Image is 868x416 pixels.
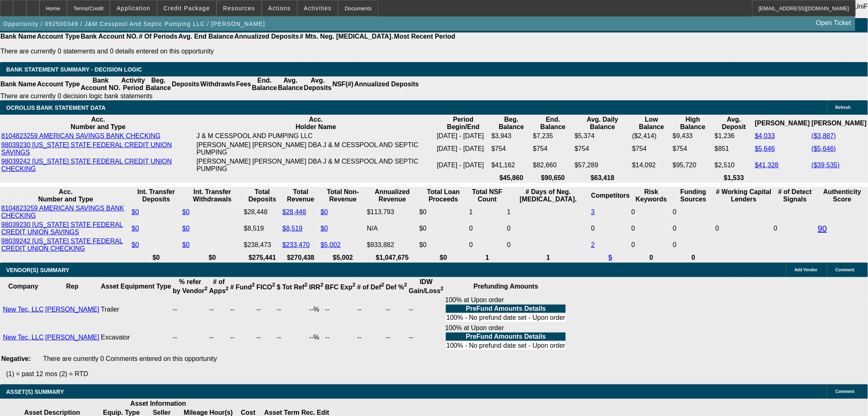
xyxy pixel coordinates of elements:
td: $238,473 [243,237,281,253]
a: [PERSON_NAME] [45,306,99,313]
th: Avg. Deposits [304,76,332,92]
th: Withdrawls [200,76,235,92]
th: $270,438 [282,254,319,262]
td: -- [409,296,444,323]
td: $9,433 [672,132,713,140]
td: $851 [714,141,754,157]
th: Bank Account NO. [80,76,121,92]
sup: 2 [304,282,307,288]
p: There are currently 0 statements and 0 details entered on this opportunity [0,48,455,55]
td: 0 [631,221,672,236]
b: IRR [309,284,324,291]
th: $5,002 [320,254,366,262]
td: 0 [469,221,506,236]
a: 98039230 [US_STATE] STATE FEDERAL CREDIT UNION SAVINGS [1,141,172,156]
span: 0 [715,225,719,232]
b: FICO [256,284,275,291]
sup: 2 [205,286,208,292]
th: 0 [631,254,672,262]
b: $ Tot Ref [277,284,308,291]
a: 3 [591,208,595,215]
th: Int. Transfer Deposits [131,188,181,203]
b: # Fund [230,284,255,291]
td: -- [357,296,385,323]
td: -- [386,324,408,351]
th: $0 [419,254,468,262]
span: Refresh [836,105,851,110]
div: $113,793 [367,208,418,216]
th: Funding Sources [673,188,715,203]
td: 1 [469,204,506,220]
th: 0 [673,254,715,262]
a: $4,033 [755,132,775,139]
th: 1 [469,254,506,262]
td: -- [172,296,208,323]
a: 2 [591,241,595,248]
span: Activities [304,5,332,12]
td: $0 [419,237,468,253]
b: Hour(s) [210,409,233,416]
b: Seller [153,409,171,416]
td: -- [325,296,356,323]
sup: 2 [226,286,228,292]
td: 0 [507,237,590,253]
th: Annualized Deposits [234,32,299,41]
td: 0 [507,221,590,236]
a: $28,448 [282,208,306,215]
a: $5,646 [755,145,775,152]
span: Bank Statement Summary - Decision Logic [6,66,142,73]
span: Credit Package [164,5,210,12]
b: Asset Description [24,409,80,416]
th: Most Recent Period [394,32,456,41]
td: -- [256,324,276,351]
th: Avg. End Balance [178,32,234,41]
th: Sum of the Total NSF Count and Total Overdraft Fee Count from Ocrolus [469,188,506,203]
td: 0 [673,221,715,236]
th: Acc. Number and Type [1,188,130,203]
th: # of Detect Signals [773,188,817,203]
th: $1,047,675 [366,254,418,262]
th: $0 [131,254,181,262]
td: Trailer [101,296,171,323]
div: 100% at Upon order [445,296,566,323]
button: Actions [262,0,297,16]
span: Comment [836,268,854,272]
th: Low Balance [632,116,672,131]
a: New Tec, LLC [3,334,43,341]
td: $754 [632,141,672,157]
th: $1,533 [714,174,754,182]
span: Add Vendor [795,268,818,272]
span: Opportunity / 092500349 / J&M Cesspool And Septic Pumping LLC / [PERSON_NAME] [3,21,265,27]
td: -- [209,296,229,323]
b: Mileage [184,409,208,416]
span: OCROLUS BANK STATEMENT DATA [6,104,105,111]
b: # of Def [357,284,384,291]
th: $90,650 [532,174,573,182]
span: VENDOR(S) SUMMARY [6,267,69,273]
td: -- [276,324,308,351]
td: 0 [773,204,817,253]
td: 0 [591,221,630,236]
td: 0 [631,204,672,220]
span: Application [116,5,150,12]
th: Activity Period [121,76,146,92]
th: Period Begin/End [436,116,490,131]
td: --% [309,296,324,323]
td: -- [386,296,408,323]
th: Competitors [591,188,630,203]
td: $5,374 [574,132,631,140]
b: Prefunding Amounts [474,283,539,290]
sup: 2 [320,282,323,288]
th: Total Deposits [243,188,281,203]
a: $0 [321,208,328,215]
td: -- [276,296,308,323]
td: -- [230,296,255,323]
td: $14,092 [632,157,672,173]
th: Fees [236,76,251,92]
td: [DATE] - [DATE] [436,157,490,173]
td: [PERSON_NAME] [PERSON_NAME] DBA J & M CESSPOOL AND SEPTIC PUMPING [196,141,436,157]
a: $0 [182,241,190,248]
span: ASSET(S) SUMMARY [6,388,64,395]
sup: 2 [381,282,384,288]
button: Activities [298,0,338,16]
